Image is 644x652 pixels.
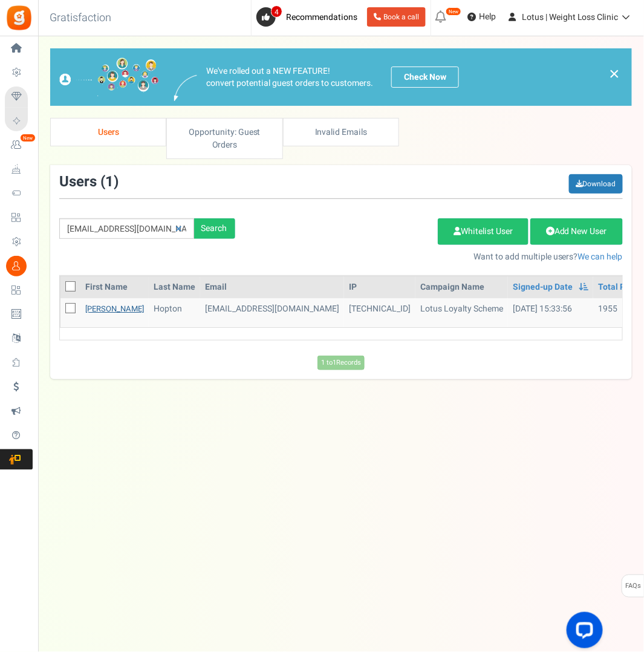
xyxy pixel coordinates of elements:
[415,298,508,327] td: Lotus Loyalty Scheme
[85,303,144,315] a: [PERSON_NAME]
[283,118,399,146] a: Invalid Emails
[206,65,373,90] p: We've rolled out a NEW FEATURE! convert potential guest orders to customers.
[36,6,125,30] h3: Gratisfaction
[271,5,282,18] span: 4
[463,7,501,27] a: Help
[522,11,619,24] span: Lotus | Weight Loss Clinic
[59,57,159,97] img: images
[169,218,188,240] a: Reset
[415,276,508,298] th: Campaign Name
[391,67,459,88] a: Check Now
[253,251,623,263] p: Want to add multiple users?
[149,276,200,298] th: Last Name
[166,118,282,159] a: Opportunity: Guest Orders
[569,174,623,194] a: Download
[256,7,362,27] a: 4 Recommendations
[578,250,623,263] a: We can help
[344,276,415,298] th: IP
[59,218,194,239] input: Search by email or name
[476,11,496,23] span: Help
[20,134,36,142] em: New
[149,298,200,327] td: Hopton
[625,575,642,598] span: FAQs
[438,218,529,245] a: Whitelist User
[200,276,344,298] th: Email
[59,174,119,190] h3: Users ( )
[174,75,197,101] img: images
[367,7,426,27] a: Book a call
[446,7,461,16] em: New
[200,298,344,327] td: customer
[286,11,357,24] span: Recommendations
[194,218,235,239] div: Search
[5,4,33,31] img: Gratisfaction
[344,298,415,327] td: [TECHNICAL_ID]
[50,118,166,146] a: Users
[105,171,114,192] span: 1
[609,67,620,81] a: ×
[80,276,149,298] th: First Name
[508,298,593,327] td: [DATE] 15:33:56
[530,218,623,245] a: Add New User
[5,135,33,155] a: New
[513,281,573,293] a: Signed-up Date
